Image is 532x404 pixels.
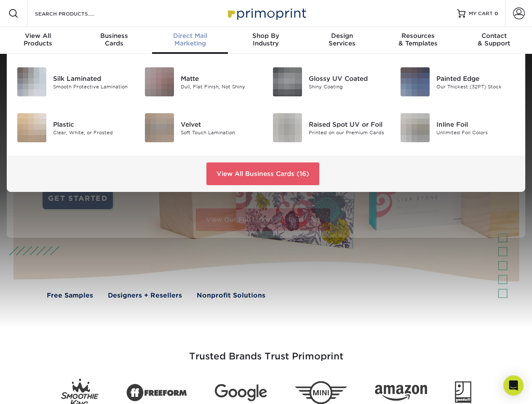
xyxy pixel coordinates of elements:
[20,331,513,372] h3: Trusted Brands Trust Primoprint
[380,32,456,47] div: & Templates
[2,378,72,401] iframe: Google Customer Reviews
[304,32,380,40] span: Design
[455,381,471,404] img: Goodwill
[206,162,319,185] a: View All Business Cards (16)
[380,27,456,54] a: Resources& Templates
[228,27,304,54] a: Shop ByIndustry
[152,32,228,40] span: Direct Mail
[304,32,380,47] div: Services
[224,4,308,22] img: Primoprint
[380,32,456,40] span: Resources
[469,10,493,17] span: MY CART
[76,27,152,54] a: BusinessCards
[34,8,116,19] input: SEARCH PRODUCTS.....
[76,32,152,40] span: Business
[304,27,380,54] a: DesignServices
[375,385,427,401] img: Amazon
[503,375,524,396] div: Open Intercom Messenger
[228,32,304,47] div: Industry
[228,32,304,40] span: Shop By
[76,32,152,47] div: Cards
[152,32,228,47] div: Marketing
[196,208,330,231] a: View Our Full List of Products (28)
[215,384,267,401] img: Google
[495,11,498,16] span: 0
[152,27,228,54] a: Direct MailMarketing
